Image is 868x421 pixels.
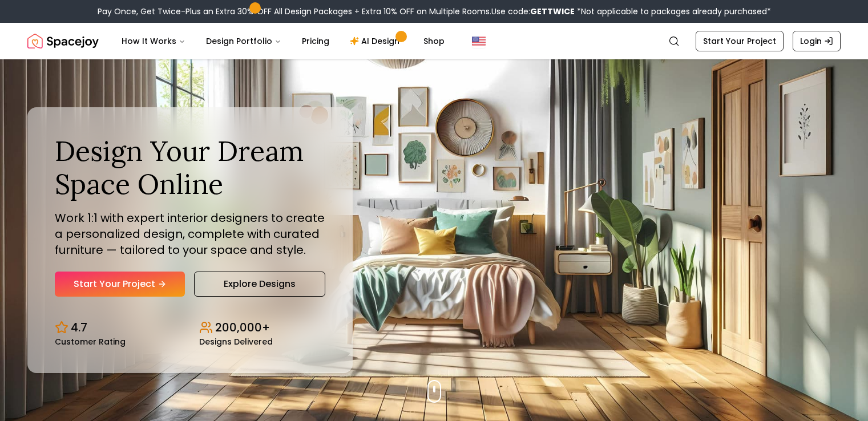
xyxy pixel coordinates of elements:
a: Start Your Project [696,31,784,51]
h1: Design Your Dream Space Online [55,135,325,200]
small: Customer Rating [55,338,126,346]
a: Pricing [293,30,338,52]
p: Work 1:1 with expert interior designers to create a personalized design, complete with curated fu... [55,210,325,258]
small: Designs Delivered [199,338,273,346]
p: 200,000+ [215,319,270,335]
img: United States [472,34,486,48]
a: AI Design [341,30,412,52]
button: How It Works [112,30,195,52]
a: Login [793,31,841,51]
span: *Not applicable to packages already purchased* [575,6,771,17]
nav: Main [112,30,454,52]
b: GETTWICE [530,6,575,17]
div: Pay Once, Get Twice-Plus an Extra 30% OFF All Design Packages + Extra 10% OFF on Multiple Rooms. [98,6,771,17]
nav: Global [27,23,841,59]
button: Design Portfolio [197,30,290,52]
img: Spacejoy Logo [27,30,99,52]
a: Explore Designs [194,272,325,297]
a: Start Your Project [55,272,185,297]
a: Shop [414,30,454,52]
span: Use code: [491,6,575,17]
a: Spacejoy [27,30,99,52]
p: 4.7 [71,319,87,335]
div: Design stats [55,310,325,346]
